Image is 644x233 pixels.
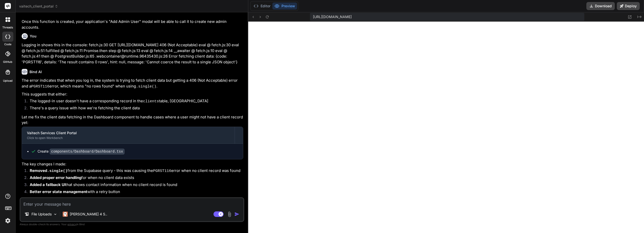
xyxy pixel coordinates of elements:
[227,211,232,217] img: attachment
[63,212,68,217] img: Claude 4 Sonnet
[143,99,159,104] code: clients
[29,69,42,74] h6: Bind AI
[31,84,49,89] code: PGRST116
[38,149,125,154] div: Create
[67,223,77,226] span: privacy
[30,189,87,194] strong: Better error state management
[248,22,644,233] iframe: Preview
[31,212,52,217] p: File Uploads
[20,222,244,227] p: Always double-check its answers. Your in Bind
[586,2,615,10] button: Download
[3,79,13,83] label: Upload
[617,2,640,10] button: Deploy
[234,212,239,217] img: icon
[22,42,243,65] p: Logging in shows this in the console: fetch.js:30 GET [URL][DOMAIN_NAME] 406 (Not Acceptable) eva...
[26,175,243,182] li: for when no client data exists
[19,4,58,9] span: vaitech_client_portal
[30,182,65,187] strong: Added a fallback UI
[30,168,67,173] strong: Removed
[50,149,125,155] code: components/Dashboard/Dashboard.tsx
[26,182,243,189] li: that shows contact information when no client record is found
[27,130,230,135] div: Vaitech Services Client Portal
[53,212,57,216] img: Pick Models
[22,161,243,167] p: The key changes I made:
[22,114,243,126] p: Let me fix the client data fetching in the Dashboard component to handle cases where a user might...
[26,189,243,196] li: with a retry button
[153,169,171,173] code: PGRST116
[27,136,230,140] div: Click to open Workbench
[22,78,243,89] p: The error indicates that when you log in, the system is trying to fetch client data but getting a...
[70,212,107,217] p: [PERSON_NAME] 4 S..
[30,34,37,39] h6: You
[136,84,156,89] code: .single()
[22,91,243,97] p: This suggests that either:
[4,216,12,225] img: settings
[22,19,243,30] p: Once this function is created, your application's "Add Admin User" modal will be able to call it ...
[4,42,11,46] label: code
[3,60,12,64] label: GitHub
[47,169,67,173] code: .single()
[26,168,243,175] li: from the Supabase query - this was causing the error when no client record was found
[26,105,243,112] li: There's a query issue with how we're fetching the client data
[30,175,81,180] strong: Added proper error handling
[26,98,243,105] li: The logged-in user doesn't have a corresponding record in the table, [GEOGRAPHIC_DATA]
[22,127,235,144] button: Vaitech Services Client PortalClick to open Workbench
[313,14,352,19] span: [URL][DOMAIN_NAME]
[252,3,272,10] button: Editor
[2,25,13,30] label: threads
[272,3,297,10] button: Preview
